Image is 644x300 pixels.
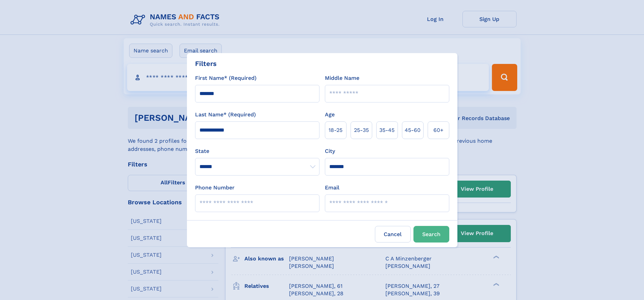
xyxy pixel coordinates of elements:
div: Filters [195,59,217,69]
span: 45‑60 [405,126,421,134]
label: City [325,147,335,155]
button: Search [413,226,449,243]
span: 18‑25 [329,126,342,134]
label: Age [325,111,335,119]
span: 35‑45 [379,126,395,134]
label: First Name* (Required) [195,74,257,82]
label: Last Name* (Required) [195,111,256,119]
span: 25‑35 [354,126,369,134]
label: Middle Name [325,74,359,82]
span: 60+ [433,126,444,134]
label: Cancel [375,226,411,243]
label: State [195,147,319,155]
label: Email [325,184,339,192]
label: Phone Number [195,184,235,192]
